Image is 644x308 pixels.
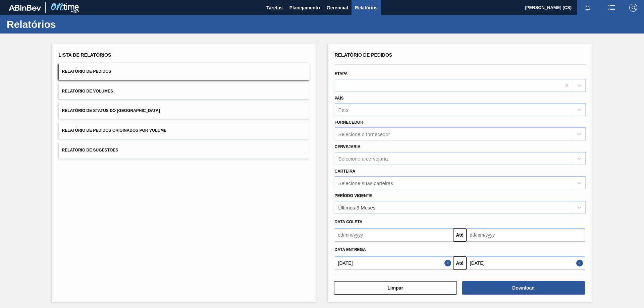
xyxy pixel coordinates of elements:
[444,256,453,270] button: Close
[62,69,111,74] span: Relatório de Pedidos
[338,180,393,186] div: Selecione suas carteiras
[9,5,41,11] img: TNhmsLtSVTkK8tSr43FrP2fwEKptu5GPRR3wAAAABJRU5ErkJggg==
[576,256,585,270] button: Close
[577,3,598,12] button: Notificações
[338,107,348,113] div: País
[59,63,310,80] button: Relatório de Pedidos
[59,142,310,159] button: Relatório de Sugestões
[467,256,585,270] input: dd/mm/yyyy
[453,228,467,242] button: Até
[335,144,361,149] label: Cervejaria
[335,193,372,198] label: Período Vigente
[59,103,310,119] button: Relatório de Status do [GEOGRAPHIC_DATA]
[266,4,283,12] span: Tarefas
[338,131,390,137] div: Selecione o fornecedor
[335,71,348,76] label: Etapa
[453,256,467,270] button: Até
[338,156,388,161] div: Selecione a cervejaria
[462,281,585,295] button: Download
[289,4,320,12] span: Planejamento
[335,228,453,242] input: dd/mm/yyyy
[608,4,616,12] img: userActions
[355,4,378,12] span: Relatórios
[335,96,344,101] label: País
[338,204,376,210] div: Últimos 3 Meses
[629,4,637,12] img: Logout
[335,169,356,174] label: Carteira
[335,247,366,252] span: Data entrega
[59,83,310,100] button: Relatório de Volumes
[335,120,363,125] label: Fornecedor
[467,228,585,242] input: dd/mm/yyyy
[59,52,111,58] span: Lista de Relatórios
[334,281,457,295] button: Limpar
[59,122,310,139] button: Relatório de Pedidos Originados por Volume
[62,148,118,152] span: Relatório de Sugestões
[335,256,453,270] input: dd/mm/yyyy
[327,4,348,12] span: Gerencial
[62,128,167,133] span: Relatório de Pedidos Originados por Volume
[335,52,392,58] span: Relatório de Pedidos
[7,20,126,28] h1: Relatórios
[62,108,160,113] span: Relatório de Status do [GEOGRAPHIC_DATA]
[62,89,113,94] span: Relatório de Volumes
[335,220,363,224] span: Data coleta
